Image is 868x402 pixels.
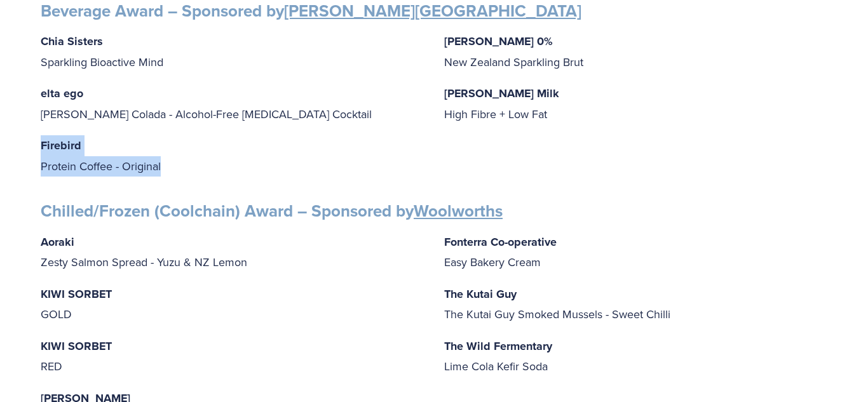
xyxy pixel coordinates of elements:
strong: The Wild Fermentary [444,338,552,354]
strong: Fonterra Co-operative [444,234,557,250]
strong: [PERSON_NAME] 0% [444,33,553,50]
p: [PERSON_NAME] Colada - Alcohol-Free [MEDICAL_DATA] Cocktail [41,83,424,124]
strong: elta ego [41,85,83,102]
p: The Kutai Guy Smoked Mussels - Sweet Chilli [444,284,827,325]
strong: Firebird [41,137,81,154]
p: High Fibre + Low Fat [444,83,827,124]
strong: Chilled/Frozen (Coolchain) Award – Sponsored by [41,199,503,223]
strong: Aoraki [41,234,74,250]
p: Easy Bakery Cream [444,232,827,272]
strong: KIWI SORBET [41,338,112,354]
p: Zesty Salmon Spread - Yuzu & NZ Lemon [41,232,424,272]
a: Woolworths [414,199,503,223]
p: Protein Coffee - Original [41,135,424,176]
p: Lime Cola Kefir Soda [444,336,827,377]
strong: Chia Sisters [41,33,103,50]
strong: KIWI SORBET [41,286,112,302]
strong: The Kutai Guy [444,286,517,302]
p: New Zealand Sparkling Brut [444,31,827,72]
p: GOLD [41,284,424,325]
p: Sparkling Bioactive Mind [41,31,424,72]
strong: [PERSON_NAME] Milk [444,85,559,102]
p: RED [41,336,424,377]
